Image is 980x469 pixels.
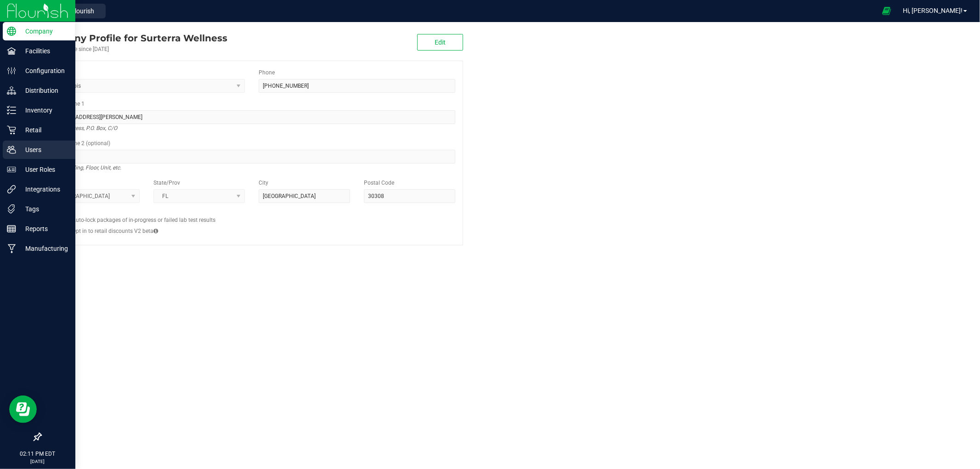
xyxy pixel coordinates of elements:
[16,203,71,215] p: Tags
[40,45,227,53] div: Account active since [DATE]
[16,223,71,234] p: Reports
[16,243,71,254] p: Manufacturing
[7,224,16,233] inline-svg: Reports
[259,189,350,203] input: City
[48,210,455,216] h2: Configs
[903,7,963,14] span: Hi, [PERSON_NAME]!
[7,165,16,174] inline-svg: User Roles
[4,450,71,458] p: 02:11 PM EDT
[7,244,16,253] inline-svg: Manufacturing
[7,106,16,115] inline-svg: Inventory
[72,216,215,224] label: Auto-lock packages of in-progress or failed lab test results
[16,65,71,76] p: Configuration
[48,139,110,147] label: Address Line 2 (optional)
[7,86,16,95] inline-svg: Distribution
[48,162,121,173] i: Suite, Building, Floor, Unit, etc.
[16,144,71,155] p: Users
[417,34,463,51] button: Edit
[876,2,897,20] span: Open Ecommerce Menu
[364,179,394,187] label: Postal Code
[7,46,16,56] inline-svg: Facilities
[7,66,16,75] inline-svg: Configuration
[16,184,71,195] p: Integrations
[4,458,71,465] p: [DATE]
[364,189,455,203] input: Postal Code
[7,185,16,194] inline-svg: Integrations
[7,125,16,135] inline-svg: Retail
[7,27,16,36] inline-svg: Company
[259,179,268,187] label: City
[16,124,71,136] p: Retail
[16,85,71,96] p: Distribution
[7,145,16,154] inline-svg: Users
[153,179,180,187] label: State/Prov
[9,396,37,423] iframe: Resource center
[259,79,455,93] input: (123) 456-7890
[16,45,71,57] p: Facilities
[16,26,71,37] p: Company
[7,204,16,214] inline-svg: Tags
[40,31,227,45] div: Surterra Wellness
[16,164,71,175] p: User Roles
[48,110,455,124] input: Address
[259,68,275,77] label: Phone
[72,227,158,235] label: Opt in to retail discounts V2 beta
[48,150,455,164] input: Suite, Building, Unit, etc.
[16,105,71,116] p: Inventory
[435,39,446,46] span: Edit
[48,123,117,134] i: Street address, P.O. Box, C/O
